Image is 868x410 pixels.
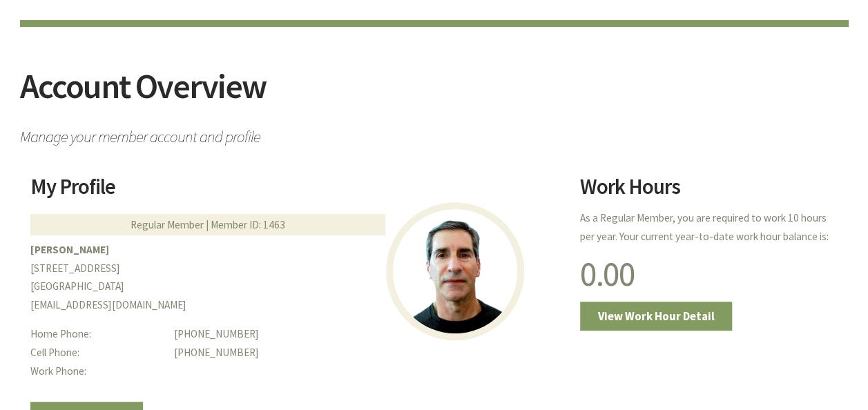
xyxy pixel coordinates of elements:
div: Regular Member | Member ID: 1463 [30,214,385,235]
b: [PERSON_NAME] [30,243,109,256]
h2: Work Hours [580,176,838,208]
a: View Work Hour Detail [580,302,732,331]
p: As a Regular Member, you are required to work 10 hours per year. Your current year-to-date work h... [580,209,838,246]
h1: 0.00 [580,257,838,291]
span: Manage your member account and profile [20,121,849,145]
dt: Cell Phone [30,344,164,362]
dt: Home Phone [30,325,164,344]
h2: Account Overview [20,69,849,121]
dd: [PHONE_NUMBER] [174,344,563,362]
h2: My Profile [30,176,563,208]
dt: Work Phone [30,362,164,381]
p: [STREET_ADDRESS] [GEOGRAPHIC_DATA] [EMAIL_ADDRESS][DOMAIN_NAME] [30,241,563,315]
dd: [PHONE_NUMBER] [174,325,563,344]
